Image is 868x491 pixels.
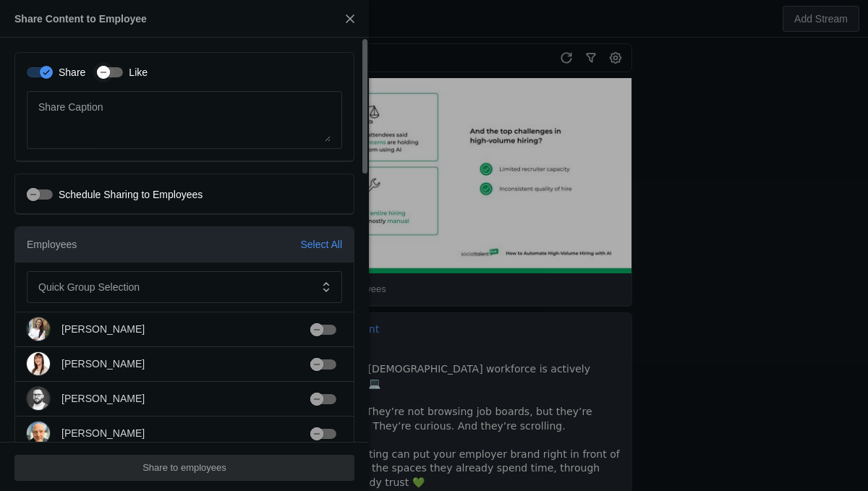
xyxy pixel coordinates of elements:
div: [PERSON_NAME] [61,391,145,406]
span: Employees [27,239,77,250]
mat-label: Quick Group Selection [38,278,140,296]
div: Share Content to Employee [14,12,147,26]
label: Share [53,65,85,80]
div: Select All [300,237,342,252]
img: cache [27,387,50,410]
img: cache [27,422,50,445]
div: [PERSON_NAME] [61,426,145,440]
div: [PERSON_NAME] [61,322,145,336]
img: cache [27,352,50,375]
label: Like [123,65,148,80]
label: Schedule Sharing to Employees [53,187,203,202]
div: [PERSON_NAME] [61,356,145,371]
img: cache [27,317,50,341]
mat-label: Share Caption [38,98,103,116]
